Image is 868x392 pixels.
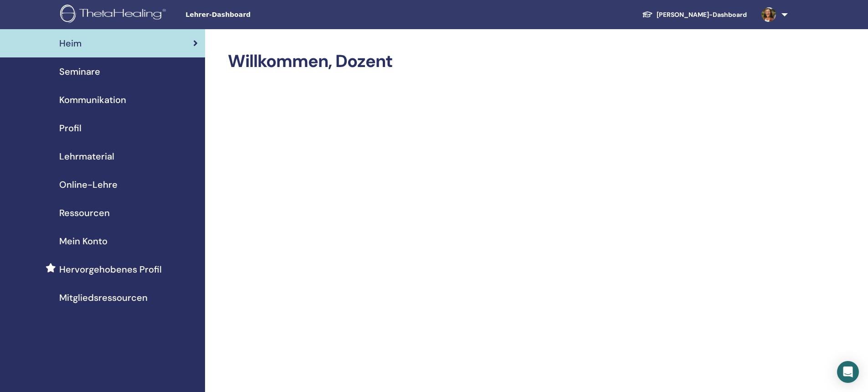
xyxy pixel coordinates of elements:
[228,51,774,72] h2: Willkommen, Dozent
[59,121,82,135] span: Profil
[59,65,100,78] span: Seminare
[185,10,322,20] span: Lehrer-Dashboard
[59,36,82,50] span: Heim
[642,10,653,18] img: graduation-cap-white.svg
[59,206,110,220] span: Ressourcen
[59,291,148,304] span: Mitgliedsressourcen
[59,150,114,163] span: Lehrmaterial
[60,5,169,25] img: logo.png
[59,263,162,276] span: Hervorgehobenes Profil
[837,361,859,383] div: Open Intercom Messenger
[59,93,126,107] span: Kommunikation
[59,234,108,248] span: Mein Konto
[635,6,754,23] a: [PERSON_NAME]-Dashboard
[761,7,776,22] img: default.jpg
[59,178,118,191] span: Online-Lehre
